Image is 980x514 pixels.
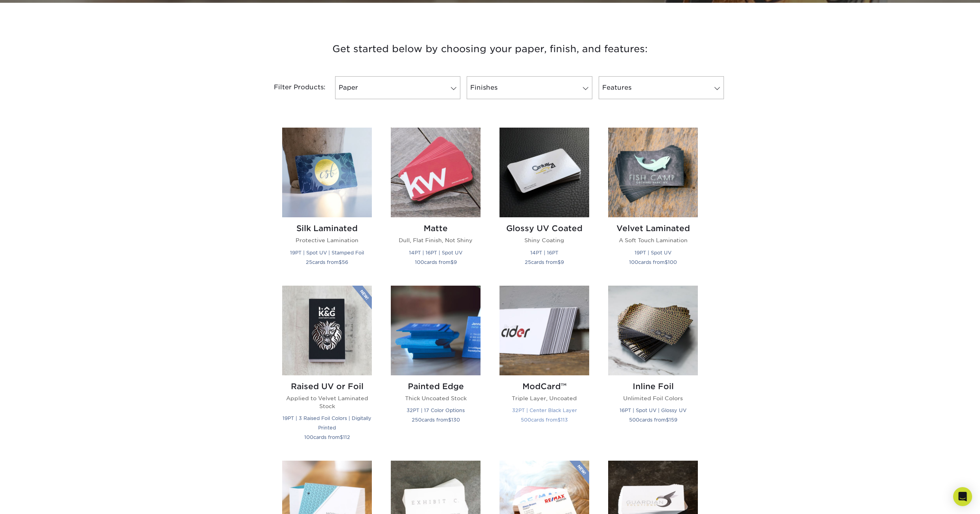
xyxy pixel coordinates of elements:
h2: Glossy UV Coated [499,224,589,233]
span: 9 [561,259,564,265]
small: cards from [304,434,350,440]
span: $ [340,434,343,440]
span: 113 [561,417,568,423]
h2: Raised UV or Foil [282,382,372,391]
small: 14PT | 16PT [530,250,558,256]
small: 32PT | 17 Color Options [407,407,465,413]
a: Silk Laminated Business Cards Silk Laminated Protective Lamination 19PT | Spot UV | Stamped Foil ... [282,128,372,276]
img: Glossy UV Coated Business Cards [499,128,589,217]
small: 19PT | Spot UV [635,250,671,256]
span: 500 [629,417,639,423]
span: 9 [454,259,457,265]
small: cards from [629,417,677,423]
a: ModCard™ Business Cards ModCard™ Triple Layer, Uncoated 32PT | Center Black Layer 500cards from$113 [499,286,589,452]
p: Triple Layer, Uncoated [499,394,589,402]
img: New Product [352,286,372,309]
p: Protective Lamination [282,236,372,244]
small: cards from [629,259,677,265]
small: 19PT | 3 Raised Foil Colors | Digitally Printed [283,415,371,431]
h2: Inline Foil [608,382,698,391]
span: 100 [668,259,677,265]
img: New Product [569,461,589,484]
span: $ [558,417,561,423]
a: Velvet Laminated Business Cards Velvet Laminated A Soft Touch Lamination 19PT | Spot UV 100cards ... [608,128,698,276]
a: Glossy UV Coated Business Cards Glossy UV Coated Shiny Coating 14PT | 16PT 25cards from$9 [499,128,589,276]
span: 500 [521,417,531,423]
span: 25 [306,259,312,265]
p: A Soft Touch Lamination [608,236,698,244]
img: ModCard™ Business Cards [499,286,589,375]
span: 25 [525,259,531,265]
img: Raised UV or Foil Business Cards [282,286,372,375]
span: 56 [342,259,348,265]
a: Finishes [467,76,592,99]
span: $ [450,259,454,265]
p: Shiny Coating [499,236,589,244]
small: cards from [412,417,460,423]
a: Matte Business Cards Matte Dull, Flat Finish, Not Shiny 14PT | 16PT | Spot UV 100cards from$9 [391,128,481,276]
span: 100 [415,259,424,265]
span: $ [558,259,561,265]
img: Matte Business Cards [391,128,481,217]
a: Painted Edge Business Cards Painted Edge Thick Uncoated Stock 32PT | 17 Color Options 250cards fr... [391,286,481,452]
span: $ [339,259,342,265]
a: Features [599,76,724,99]
small: cards from [521,417,568,423]
img: Velvet Laminated Business Cards [608,128,698,217]
small: 19PT | Spot UV | Stamped Foil [290,250,364,256]
small: cards from [525,259,564,265]
img: Silk Laminated Business Cards [282,128,372,217]
small: 14PT | 16PT | Spot UV [409,250,462,256]
a: Paper [335,76,460,99]
span: 159 [669,417,677,423]
span: $ [666,417,669,423]
span: 100 [629,259,638,265]
h2: ModCard™ [499,382,589,391]
span: $ [665,259,668,265]
small: 32PT | Center Black Layer [512,407,577,413]
a: Raised UV or Foil Business Cards Raised UV or Foil Applied to Velvet Laminated Stock 19PT | 3 Rai... [282,286,372,452]
img: Painted Edge Business Cards [391,286,481,375]
span: 130 [451,417,460,423]
span: $ [448,417,451,423]
p: Dull, Flat Finish, Not Shiny [391,236,481,244]
h2: Painted Edge [391,382,481,391]
div: Filter Products: [253,76,332,99]
p: Applied to Velvet Laminated Stock [282,394,372,410]
h2: Matte [391,224,481,233]
div: Open Intercom Messenger [953,487,972,506]
span: 100 [304,434,313,440]
span: 112 [343,434,350,440]
h2: Velvet Laminated [608,224,698,233]
small: 16PT | Spot UV | Glossy UV [620,407,686,413]
h2: Silk Laminated [282,224,372,233]
span: 250 [412,417,422,423]
h3: Get started below by choosing your paper, finish, and features: [259,31,721,67]
p: Thick Uncoated Stock [391,394,481,402]
small: cards from [306,259,348,265]
p: Unlimited Foil Colors [608,394,698,402]
a: Inline Foil Business Cards Inline Foil Unlimited Foil Colors 16PT | Spot UV | Glossy UV 500cards ... [608,286,698,452]
img: Inline Foil Business Cards [608,286,698,375]
small: cards from [415,259,457,265]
